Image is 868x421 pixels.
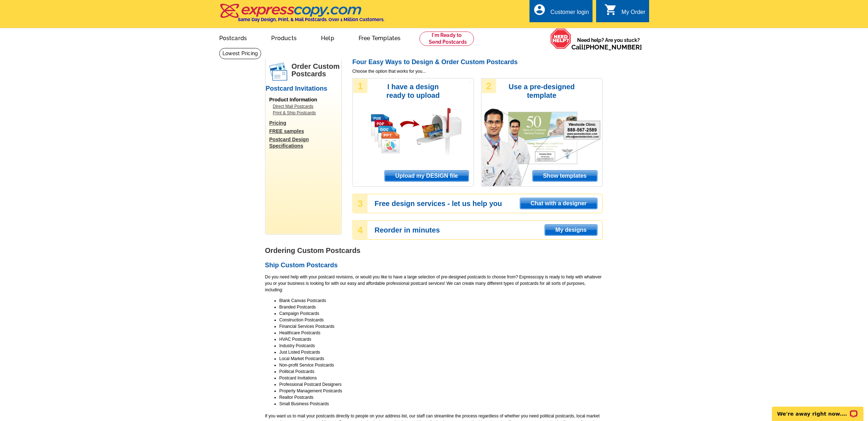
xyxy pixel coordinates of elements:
span: My designs [545,225,597,235]
i: shopping_cart [604,3,617,16]
li: Property Management Postcards [279,388,603,394]
li: Local Market Postcards [279,355,603,362]
a: My designs [545,224,597,236]
h2: Postcard Invitations [266,85,341,93]
h3: Use a pre-designed template [505,82,579,100]
a: FREE samples [269,128,341,134]
a: shopping_cart My Order [604,8,646,17]
li: Healthcare Postcards [279,330,603,336]
a: Print & Ship Postcards [273,110,337,116]
h2: Ship Custom Postcards [265,262,603,269]
a: Postcards [208,29,259,46]
li: Postcard Invitations [279,375,603,381]
li: Non-profit Service Postcards [279,362,603,368]
div: 3 [353,195,368,212]
a: Upload my DESIGN file [384,170,469,182]
span: Chat with a designer [520,198,597,209]
li: Construction Postcards [279,317,603,323]
h3: Free design services - let us help you [375,200,602,207]
li: Campaign Postcards [279,310,603,317]
a: Products [260,29,308,46]
div: 1 [353,79,368,93]
span: Product Information [269,97,317,102]
li: Small Business Postcards [279,401,603,407]
a: [PHONE_NUMBER] [584,43,642,51]
li: HVAC Postcards [279,336,603,343]
li: Just Listed Postcards [279,349,603,355]
a: Show templates [532,170,598,182]
span: Call [571,43,642,51]
a: Postcard Design Specifications [269,136,341,149]
p: Do you need help with your postcard revisions, or would you like to have a large selection of pre... [265,274,603,293]
div: 2 [482,79,496,93]
li: Realtor Postcards [279,394,603,401]
span: Show templates [533,171,597,181]
div: Customer login [550,9,589,19]
h4: Same Day Design, Print, & Mail Postcards. Over 1 Million Customers. [238,17,384,22]
h1: Order Custom Postcards [292,63,341,78]
h3: I have a design ready to upload [377,82,450,100]
li: Political Postcards [279,368,603,375]
a: Direct Mail Postcards [273,103,337,110]
a: Free Templates [347,29,412,46]
i: account_circle [533,3,546,16]
span: Choose the option that works for you... [353,68,603,75]
li: Blank Canvas Postcards [279,297,603,304]
span: Need help? Are you stuck? [571,37,646,51]
strong: Ordering Custom Postcards [265,247,361,254]
li: Industry Postcards [279,343,603,349]
h2: Four Easy Ways to Design & Order Custom Postcards [353,58,603,66]
li: Financial Services Postcards [279,323,603,330]
li: Branded Postcards [279,304,603,310]
div: My Order [622,9,646,19]
li: Professional Postcard Designers [279,381,603,388]
a: Same Day Design, Print, & Mail Postcards. Over 1 Million Customers. [219,9,384,22]
iframe: LiveChat chat widget [767,398,868,421]
a: Help [310,29,346,46]
a: Chat with a designer [520,198,597,209]
a: Pricing [269,120,341,126]
span: Upload my DESIGN file [385,171,468,181]
img: postcards.png [269,63,287,81]
a: account_circle Customer login [533,8,589,17]
img: help [550,28,571,49]
div: 4 [353,221,368,239]
h3: Reorder in minutes [375,227,602,233]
